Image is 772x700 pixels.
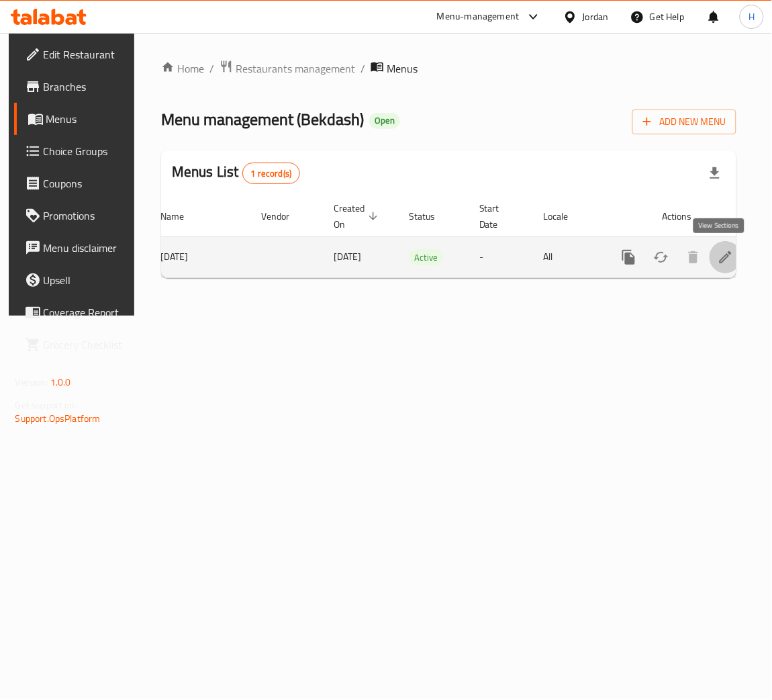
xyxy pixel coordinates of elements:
span: Add New Menu [643,114,726,130]
span: 1.0.0 [50,374,71,391]
div: Jordan [583,9,609,24]
span: 1 record(s) [243,167,300,180]
a: Home [161,60,204,77]
a: Choice Groups [14,135,138,167]
button: more [613,241,645,273]
a: Upsell [14,264,138,296]
li: / [209,60,214,77]
span: Restaurants management [236,60,355,77]
a: Coverage Report [14,296,138,329]
span: Grocery Checklist [44,337,127,353]
a: Support.OpsPlatform [15,410,101,427]
a: Menu disclaimer [14,232,138,264]
nav: breadcrumb [161,60,736,77]
span: Edit Restaurant [44,46,127,62]
span: Branches [44,79,127,95]
span: Menus [387,60,418,77]
span: Menu management ( Bekdash ) [161,104,364,134]
span: Upsell [44,272,127,288]
li: / [360,60,365,77]
a: Coupons [14,167,138,200]
div: Export file [699,157,731,189]
span: Active [409,250,443,265]
span: Coupons [44,175,127,191]
a: Grocery Checklist [14,329,138,361]
a: Menus [14,103,138,135]
span: Get support on: [15,396,77,414]
span: [DATE] [334,248,361,265]
span: Status [409,208,452,224]
a: Branches [14,71,138,103]
span: Menu disclaimer [44,240,127,256]
span: Choice Groups [44,143,127,159]
a: Promotions [14,200,138,232]
span: Created On [334,200,382,232]
span: Promotions [44,208,127,224]
div: Active [409,249,443,265]
span: Name [160,208,201,224]
td: - [469,236,533,277]
h2: Menus List [172,162,300,184]
div: Menu-management [437,9,520,25]
span: Coverage Report [44,304,127,320]
a: Restaurants management [220,60,355,77]
div: Open [369,113,400,129]
button: Change Status [645,241,677,273]
table: enhanced table [85,196,753,278]
td: [DATE] [150,236,250,277]
th: Actions [602,196,753,237]
span: Version: [15,374,48,391]
span: H [749,9,755,24]
button: Add New Menu [632,110,736,134]
span: Menus [46,111,127,127]
span: Locale [544,208,586,224]
div: Total records count [242,163,301,184]
span: Vendor [261,208,307,224]
td: All [533,236,602,277]
span: Start Date [479,200,517,232]
a: Edit Restaurant [14,38,138,71]
button: Delete menu [677,241,710,273]
span: Open [369,115,400,126]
